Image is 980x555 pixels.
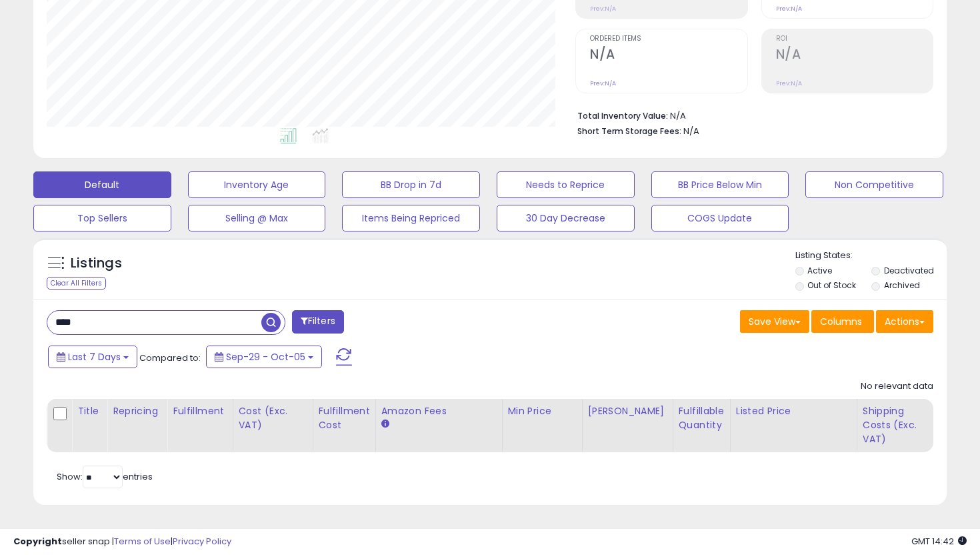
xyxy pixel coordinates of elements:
[805,171,943,198] button: Non Competitive
[188,205,326,231] button: Selling @ Max
[13,536,231,548] div: seller snap | |
[226,350,305,364] span: Sep-29 - Oct-05
[795,249,947,262] p: Listing States:
[577,110,668,121] b: Total Inventory Value:
[508,404,577,418] div: Min Price
[651,205,789,231] button: COGS Update
[33,171,171,198] button: Default
[497,205,635,231] button: 30 Day Decrease
[113,404,161,418] div: Repricing
[807,265,832,276] label: Active
[188,171,326,198] button: Inventory Age
[57,470,153,483] span: Show: entries
[884,280,920,291] label: Archived
[651,171,789,198] button: BB Price Below Min
[590,35,747,43] span: Ordered Items
[577,125,681,137] b: Short Term Storage Fees:
[13,535,62,548] strong: Copyright
[861,380,933,393] div: No relevant data
[33,205,171,231] button: Top Sellers
[206,346,322,368] button: Sep-29 - Oct-05
[911,535,967,548] span: 2025-10-13 14:42 GMT
[590,79,616,87] small: Prev: N/A
[876,310,933,333] button: Actions
[381,404,497,418] div: Amazon Fees
[683,125,699,137] span: N/A
[811,310,874,333] button: Columns
[776,35,933,43] span: ROI
[381,418,389,430] small: Amazon Fees.
[292,310,344,334] button: Filters
[736,404,851,418] div: Listed Price
[740,310,809,333] button: Save View
[590,47,747,65] h2: N/A
[114,535,171,548] a: Terms of Use
[884,265,934,276] label: Deactivated
[139,352,201,364] span: Compared to:
[319,404,370,432] div: Fulfillment Cost
[863,404,931,446] div: Shipping Costs (Exc. VAT)
[342,171,480,198] button: BB Drop in 7d
[68,350,121,364] span: Last 7 Days
[342,205,480,231] button: Items Being Repriced
[47,277,106,290] div: Clear All Filters
[776,79,802,87] small: Prev: N/A
[48,346,137,368] button: Last 7 Days
[807,280,856,291] label: Out of Stock
[590,5,616,13] small: Prev: N/A
[776,47,933,65] h2: N/A
[820,315,862,328] span: Columns
[776,5,802,13] small: Prev: N/A
[77,404,101,418] div: Title
[173,404,227,418] div: Fulfillment
[173,535,231,548] a: Privacy Policy
[497,171,635,198] button: Needs to Reprice
[71,254,122,273] h5: Listings
[577,107,923,123] li: N/A
[588,404,667,418] div: [PERSON_NAME]
[239,404,307,432] div: Cost (Exc. VAT)
[679,404,725,432] div: Fulfillable Quantity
